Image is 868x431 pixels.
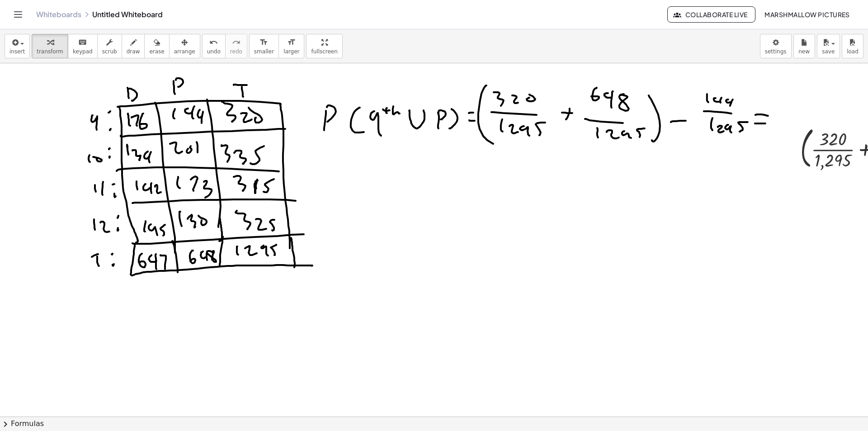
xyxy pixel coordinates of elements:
[207,48,221,55] span: undo
[169,34,200,58] button: arrange
[11,7,25,22] button: Toggle navigation
[306,34,342,58] button: fullscreen
[174,48,195,55] span: arrange
[254,48,274,55] span: smaller
[822,48,835,55] span: save
[73,48,93,55] span: keypad
[225,34,247,58] button: redoredo
[287,37,296,48] i: format_size
[847,48,859,55] span: load
[127,48,140,55] span: draw
[842,34,863,58] button: load
[259,37,268,48] i: format_size
[209,37,218,48] i: undo
[32,34,68,58] button: transform
[78,37,87,48] i: keyboard
[793,34,815,58] button: new
[232,37,241,48] i: redo
[249,34,279,58] button: format_sizesmaller
[675,10,747,19] span: Collaborate Live
[37,48,63,55] span: transform
[36,10,81,19] a: Whiteboards
[764,10,850,19] span: Marshmallow Pictures
[9,48,25,55] span: insert
[102,48,117,55] span: scrub
[278,34,304,58] button: format_sizelarger
[311,48,337,55] span: fullscreen
[202,34,226,58] button: undoundo
[765,48,787,55] span: settings
[149,48,164,55] span: erase
[5,34,30,58] button: insert
[757,6,857,23] button: Marshmallow Pictures
[817,34,840,58] button: save
[68,34,98,58] button: keyboardkeypad
[760,34,792,58] button: settings
[667,6,755,23] button: Collaborate Live
[122,34,145,58] button: draw
[230,48,242,55] span: redo
[144,34,169,58] button: erase
[97,34,122,58] button: scrub
[283,48,299,55] span: larger
[798,48,810,55] span: new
